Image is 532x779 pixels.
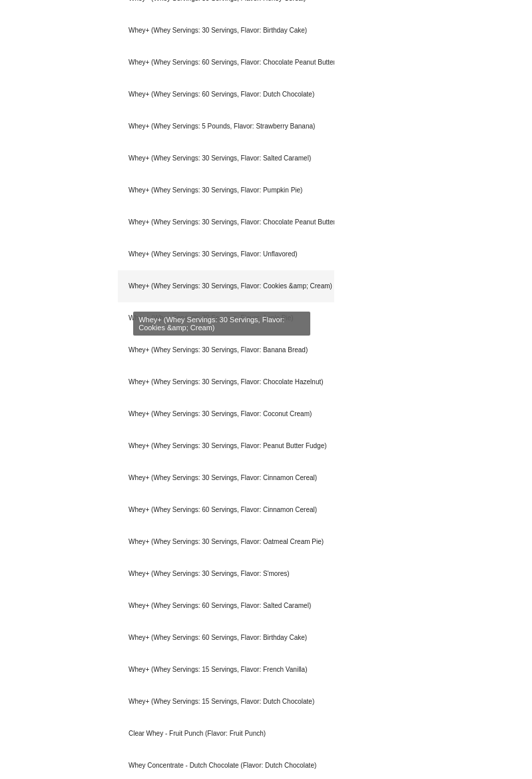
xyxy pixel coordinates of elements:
[118,622,334,654] div: Whey+ (Whey Servings: 60 Servings, Flavor: Birthday Cake)
[118,334,334,366] div: Whey+ (Whey Servings: 30 Servings, Flavor: Banana Bread)
[118,398,334,430] div: Whey+ (Whey Servings: 30 Servings, Flavor: Coconut Cream)
[118,654,334,686] div: Whey+ (Whey Servings: 15 Servings, Flavor: French Vanilla)
[118,142,334,174] div: Whey+ (Whey Servings: 30 Servings, Flavor: Salted Caramel)
[118,430,334,462] div: Whey+ (Whey Servings: 30 Servings, Flavor: Peanut Butter Fudge)
[118,206,334,238] div: Whey+ (Whey Servings: 30 Servings, Flavor: Chocolate Peanut Butter)
[118,302,334,334] div: Whey+ (Whey Servings: 30 Servings, Flavor: Apple Pie)
[118,558,334,590] div: Whey+ (Whey Servings: 30 Servings, Flavor: S'mores)
[118,718,334,750] div: Clear Whey - Fruit Punch (Flavor: Fruit Punch)
[118,462,334,494] div: Whey+ (Whey Servings: 30 Servings, Flavor: Cinnamon Cereal)
[118,366,334,398] div: Whey+ (Whey Servings: 30 Servings, Flavor: Chocolate Hazelnut)
[118,686,334,718] div: Whey+ (Whey Servings: 15 Servings, Flavor: Dutch Chocolate)
[118,238,334,270] div: Whey+ (Whey Servings: 30 Servings, Flavor: Unflavored)
[118,15,334,47] div: Whey+ (Whey Servings: 30 Servings, Flavor: Birthday Cake)
[118,174,334,206] div: Whey+ (Whey Servings: 30 Servings, Flavor: Pumpkin Pie)
[118,590,334,622] div: Whey+ (Whey Servings: 60 Servings, Flavor: Salted Caramel)
[118,270,334,302] div: Whey+ (Whey Servings: 30 Servings, Flavor: Cookies &amp; Cream)
[118,47,334,79] div: Whey+ (Whey Servings: 60 Servings, Flavor: Chocolate Peanut Butter)
[118,111,334,142] div: Whey+ (Whey Servings: 5 Pounds, Flavor: Strawberry Banana)
[118,79,334,111] div: Whey+ (Whey Servings: 60 Servings, Flavor: Dutch Chocolate)
[118,494,334,526] div: Whey+ (Whey Servings: 60 Servings, Flavor: Cinnamon Cereal)
[118,526,334,558] div: Whey+ (Whey Servings: 30 Servings, Flavor: Oatmeal Cream Pie)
